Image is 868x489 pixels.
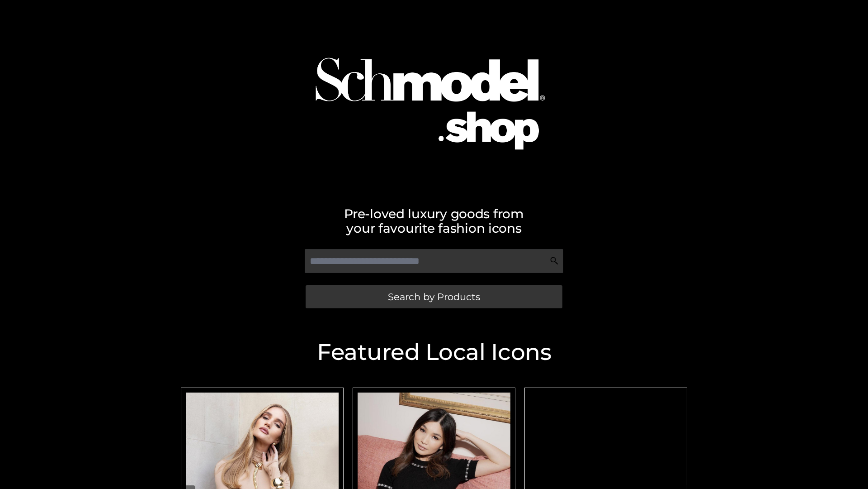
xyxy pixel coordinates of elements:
[388,292,480,302] span: Search by Products
[550,256,559,265] img: Search Icon
[176,206,692,235] h2: Pre-loved luxury goods from your favourite fashion icons
[306,285,562,308] a: Search by Products
[176,341,692,364] h2: Featured Local Icons​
